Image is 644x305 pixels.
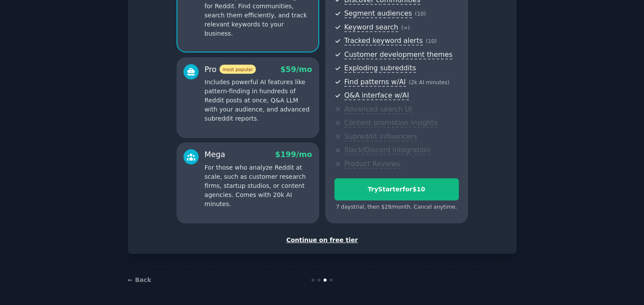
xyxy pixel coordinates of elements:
div: Mega [205,149,226,160]
a: ← Back [128,276,151,283]
span: Advanced search UI [344,105,412,114]
span: most popular [219,65,256,74]
span: ( 10 ) [415,11,426,17]
div: 7 days trial, then $ 29 /month . Cancel anytime. [334,203,459,211]
span: $ 199 /mo [275,150,312,159]
span: ( ∞ ) [401,25,410,31]
span: Subreddit influencers [344,132,417,141]
span: Find patterns w/AI [344,78,406,87]
div: Try Starter for $10 [335,185,458,194]
span: ( 2k AI minutes ) [409,79,450,85]
span: Exploding subreddits [344,64,416,73]
span: Keyword search [344,23,399,32]
span: Customer development themes [344,50,453,59]
p: Includes powerful AI features like pattern-finding in hundreds of Reddit posts at once, Q&A LLM w... [205,78,312,123]
span: Content promotion insights [344,118,438,128]
span: Product Reviews [344,160,400,169]
span: Q&A interface w/AI [344,91,409,100]
div: Continue on free tier [137,236,507,245]
button: TryStarterfor$10 [334,178,459,200]
span: ( 10 ) [426,38,437,44]
span: Slack/Discord integration [344,146,430,155]
span: Segment audiences [344,9,412,18]
span: Tracked keyword alerts [344,36,423,46]
p: For those who analyze Reddit at scale, such as customer research firms, startup studios, or conte... [205,163,312,209]
span: $ 59 /mo [280,65,312,74]
div: Pro [205,64,256,75]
